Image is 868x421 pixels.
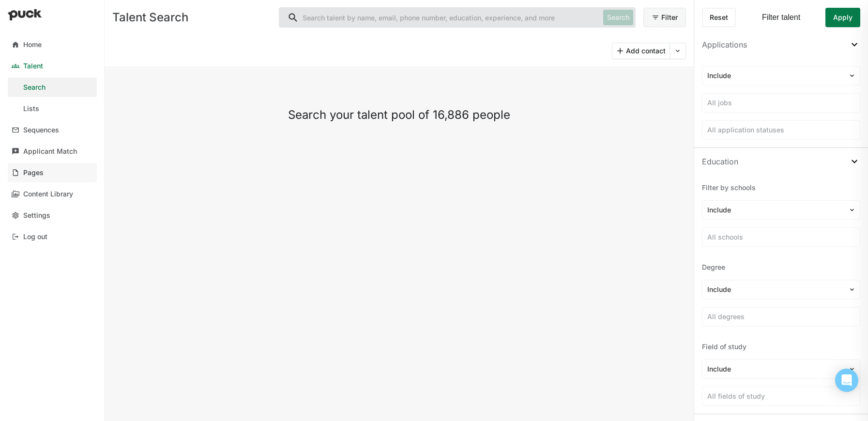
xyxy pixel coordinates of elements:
div: Sequences [23,126,59,134]
a: Home [8,35,97,54]
div: Talent [23,62,43,70]
button: Add contact [612,43,670,59]
a: Sequences [8,120,97,140]
div: Settings [23,211,50,220]
div: Home [23,41,42,49]
div: Degree [702,262,860,272]
div: Filter by schools [702,183,860,193]
div: Log out [23,233,47,241]
div: Search [23,83,46,92]
a: Settings [8,206,97,225]
input: Search [279,8,599,27]
div: Open Intercom Messenger [835,369,858,392]
a: Lists [8,99,97,118]
a: Search [8,78,97,97]
a: Pages [8,163,97,182]
div: Content Library [23,190,73,198]
div: Education [702,156,738,167]
div: Field of study [702,342,860,352]
div: Talent Search [112,12,271,23]
a: Talent [8,56,97,76]
div: Pages [23,169,44,177]
button: Reset [702,8,736,27]
div: Applications [702,39,747,50]
a: Content Library [8,184,97,204]
div: Lists [23,105,39,113]
button: Apply [825,8,860,27]
div: Search your talent pool of 16,886 people [163,107,636,123]
div: Filter talent [762,13,800,22]
button: Filter [643,8,686,27]
a: Applicant Match [8,142,97,161]
div: Applicant Match [23,147,77,156]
